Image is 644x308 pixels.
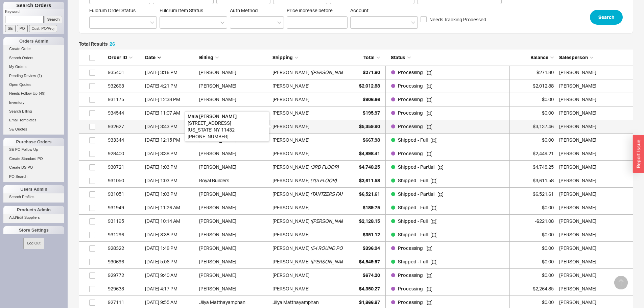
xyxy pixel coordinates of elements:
span: Shipped - Full [398,177,429,183]
div: 931296 [108,228,142,241]
div: [PERSON_NAME] [199,187,269,201]
div: 7/30/25 1:48 PM [145,241,196,255]
div: Status [385,54,510,61]
div: [PERSON_NAME] [272,66,310,79]
span: Processing [398,245,424,251]
a: 935401[DATE] 3:16 PM[PERSON_NAME][PERSON_NAME]([PERSON_NAME] EXTRAS)$271.80Processing $271.80[PER... [79,66,633,79]
div: Sephrina Martinez-Hall [559,282,629,295]
span: ( 54 ROUND POND ) [310,241,351,255]
div: [PERSON_NAME] [272,120,310,133]
div: 934544 [108,106,142,120]
span: $5,359.90 [359,123,380,129]
div: $0.00 [513,255,554,268]
a: Search Billing [3,108,64,115]
a: Open Quotes [3,81,64,88]
div: 8/4/25 3:38 PM [145,147,196,160]
div: [PERSON_NAME] [199,93,269,106]
span: Fulcrum Item Status [160,7,203,13]
div: [PERSON_NAME] [272,133,310,147]
div: Store Settings [3,226,64,234]
input: SE [5,25,16,32]
span: Shipped - Partial [398,164,435,170]
a: 934544[DATE] 11:07 AM[PERSON_NAME][PERSON_NAME]$195.97Processing $0.00[PERSON_NAME] [79,106,633,120]
div: Sephrina Martinez-Hall [559,214,629,228]
span: 26 [110,41,115,47]
a: SE Quotes [3,126,64,133]
div: 931949 [108,201,142,214]
a: 932627[DATE] 3:43 PM[PERSON_NAME][PERSON_NAME]$5,359.90Processing $3,137.46[PERSON_NAME] [79,120,633,134]
div: 8/12/25 12:15 PM [145,133,196,147]
span: $271.80 [363,69,380,75]
div: $0.00 [513,133,554,147]
div: [PERSON_NAME] [272,201,310,214]
span: ( [PERSON_NAME] ACCESSORIES ) [310,214,383,228]
div: Sephrina Martinez-Hall [559,79,629,93]
div: [PERSON_NAME] [199,228,269,241]
span: Shipped - Full [398,259,429,264]
div: $0.00 [513,106,554,120]
div: 8/21/25 3:16 PM [145,66,196,79]
div: Billing [199,54,269,61]
span: Status [391,54,405,60]
span: Processing [398,123,424,129]
span: Shipping [272,54,293,60]
span: ( 7th FLOOR ) [310,174,337,187]
div: 928322 [108,241,142,255]
span: Order ID [108,54,127,60]
div: 8/4/25 11:26 AM [145,201,196,214]
div: Order ID [108,54,142,61]
div: 8/20/25 4:21 PM [145,79,196,93]
div: [PERSON_NAME] [199,66,269,79]
div: Sephrina Martinez-Hall [559,201,629,214]
span: Salesperson [559,54,588,60]
a: Inventory [3,99,64,106]
p: Keyword: [5,9,64,16]
span: Search [598,13,614,21]
a: Needs Follow Up(49) [3,90,64,97]
div: Sephrina Martinez-Hall [559,66,629,79]
div: 930696 [108,255,142,268]
div: 932663 [108,79,142,93]
div: $2,012.88 [513,79,554,93]
div: $6,521.61 [513,187,554,201]
span: Processing [398,96,424,102]
span: Processing [398,83,424,89]
a: 930696[DATE] 5:06 PM[PERSON_NAME][PERSON_NAME]([PERSON_NAME])$4,549.97Shipped - Full $0.00[PERSON... [79,255,633,269]
span: Auth Method [230,7,258,13]
a: SE PO Follow Up [3,146,64,153]
span: $667.98 [363,137,380,143]
div: 8/18/25 11:07 AM [145,106,196,120]
div: [PERSON_NAME] [199,268,269,282]
div: [PERSON_NAME] [272,106,310,120]
div: [PERSON_NAME] [272,268,310,282]
a: Create Order [3,45,64,52]
span: ( 1 ) [38,74,42,78]
input: Needs Tracking Processed [421,16,427,22]
div: [PERSON_NAME] [272,187,310,201]
span: Shipped - Full [398,205,429,210]
span: Total [363,54,375,60]
a: 928400[DATE] 3:38 PM[PERSON_NAME][PERSON_NAME]$4,898.41Processing $2,449.21[PERSON_NAME] [79,147,633,161]
a: 931051[DATE] 1:03 PM[PERSON_NAME][PERSON_NAME](TANTZERS FAMILY CENTER)$6,521.61Shipped - Partial ... [79,188,633,201]
div: 929633 [108,282,142,295]
a: PO Search [3,173,64,180]
input: Auth Method [234,19,238,26]
span: Processing [398,69,424,75]
svg: open menu [411,21,415,24]
span: ( [PERSON_NAME] ) [310,255,350,268]
button: Log Out [23,238,44,249]
div: $3,137.46 [513,120,554,133]
div: 928400 [108,147,142,160]
div: [PERSON_NAME] [199,282,269,295]
div: Sephrina Martinez-Hall [559,120,629,133]
input: Cust. PO/Proj [29,25,57,32]
div: $0.00 [513,201,554,214]
a: Pending Review(1) [3,72,64,79]
div: Sephrina Martinez-Hall [559,133,629,147]
div: Users Admin [3,185,64,193]
div: [PERSON_NAME] [199,214,269,228]
span: Processing [398,150,424,156]
span: $4,549.97 [359,259,380,264]
input: Fulcrum Item Status [163,19,168,26]
div: [PERSON_NAME] [272,79,310,93]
